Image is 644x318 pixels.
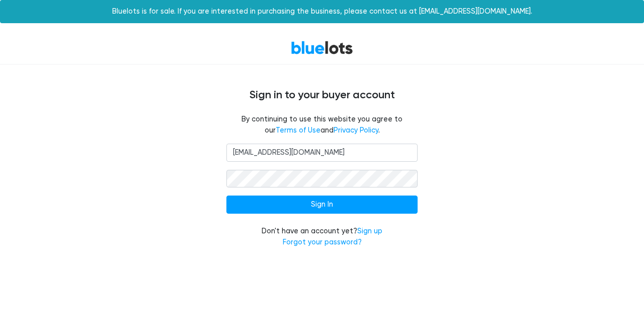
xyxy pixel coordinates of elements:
input: Sign In [226,196,418,214]
a: Sign up [357,227,382,235]
a: BlueLots [291,40,353,55]
div: Don't have an account yet? [226,226,418,247]
h4: Sign in to your buyer account [20,89,624,102]
fieldset: By continuing to use this website you agree to our and . [226,114,418,136]
a: Terms of Use [276,126,320,135]
a: Privacy Policy [334,126,378,135]
a: Forgot your password? [283,238,362,246]
input: Email [226,144,418,162]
